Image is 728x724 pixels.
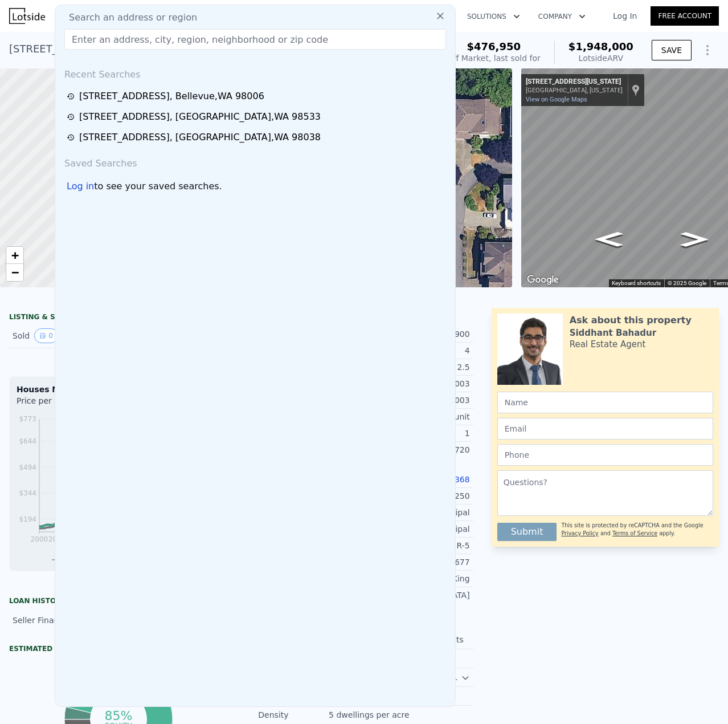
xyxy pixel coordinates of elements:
tspan: 2002 [48,535,66,543]
div: [STREET_ADDRESS] , Bellevue , WA 98006 [79,90,264,103]
div: [STREET_ADDRESS] , Bellevue , WA 98006 [9,41,220,57]
div: [GEOGRAPHIC_DATA], [US_STATE] [526,87,623,94]
button: Solutions [458,6,529,27]
tspan: $644 [19,437,36,445]
input: Email [497,418,713,440]
a: Show location on map [632,84,640,96]
a: Zoom out [6,264,23,281]
a: Log In [599,10,651,22]
div: Estimated Equity [9,644,227,653]
div: LISTING & SALE HISTORY [9,312,227,324]
span: Search an address or region [60,11,197,25]
button: Keyboard shortcuts [612,279,661,287]
button: Show Options [696,39,719,62]
span: − [11,265,19,279]
tspan: $344 [19,489,36,497]
div: 5 dwellings per acre [329,709,412,721]
span: to see your saved searches. [94,180,222,193]
input: Phone [497,444,713,466]
div: Ask about this property [570,314,692,327]
button: View historical data [34,328,58,343]
div: Sold [13,328,109,343]
path: Go South, Lake Washington Blvd SE [669,229,721,250]
tspan: 85% [104,709,132,723]
a: [STREET_ADDRESS], Bellevue,WA 98006 [67,90,447,103]
div: Density [258,709,329,721]
button: SAVE [652,40,692,60]
div: Real Estate Agent [570,339,646,350]
a: Open this area in Google Maps (opens a new window) [524,272,562,287]
button: Company [529,6,595,27]
div: 4 [364,345,470,356]
input: Enter an address, city, region, neighborhood or zip code [64,29,446,50]
div: Forced air unit [364,411,470,422]
tspan: $194 [19,515,36,523]
div: Lotside ARV [569,52,633,64]
div: Recent Searches [60,59,451,86]
span: $1,948,000 [569,40,633,52]
div: Price per Square Foot [17,395,118,413]
div: Loan history from public records [9,596,227,605]
a: View on Google Maps [526,96,587,103]
a: [STREET_ADDRESS], [GEOGRAPHIC_DATA],WA 98533 [67,110,447,124]
a: Terms of Service [612,530,657,536]
div: Saved Searches [60,148,451,175]
button: Submit [497,523,557,541]
a: Free Account [651,6,719,26]
span: $476,950 [467,40,521,52]
div: Log in [67,180,94,193]
a: [STREET_ADDRESS], [GEOGRAPHIC_DATA],WA 98038 [67,131,447,144]
div: Siddhant Bahadur [570,327,656,339]
div: Off Market, last sold for [447,52,541,64]
tspan: 2000 [31,535,48,543]
div: Houses Median Sale [17,384,220,395]
img: Google [524,272,562,287]
div: [STREET_ADDRESS] , [GEOGRAPHIC_DATA] , WA 98533 [79,110,321,124]
span: + [11,248,19,262]
div: Seller Financing [13,615,89,626]
span: © 2025 Google [668,280,706,286]
path: Go North, Lake Washington Blvd SE [583,229,635,250]
input: Name [497,392,713,413]
tspan: $773 [19,415,36,423]
div: [STREET_ADDRESS][US_STATE] [526,78,623,87]
a: Privacy Policy [561,530,598,536]
a: Zoom in [6,247,23,264]
div: [STREET_ADDRESS] , [GEOGRAPHIC_DATA] , WA 98038 [79,131,321,144]
div: This site is protected by reCAPTCHA and the Google and apply. [561,518,713,541]
img: Lotside [9,8,45,24]
tspan: $494 [19,463,36,471]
